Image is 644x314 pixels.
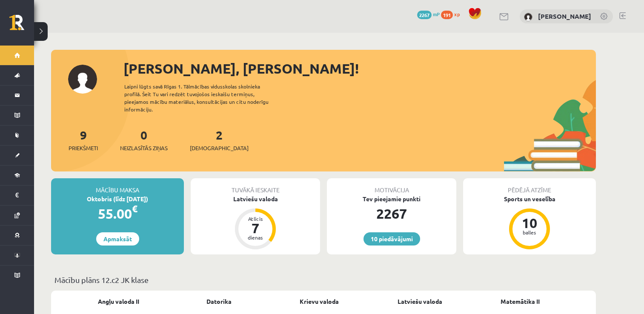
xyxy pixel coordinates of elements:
[9,15,34,36] a: Rīgas 1. Tālmācības vidusskola
[98,297,139,306] a: Angļu valoda II
[441,11,453,19] span: 191
[123,58,596,79] div: [PERSON_NAME], [PERSON_NAME]!
[190,127,249,152] a: 2[DEMOGRAPHIC_DATA]
[463,194,596,203] div: Sports un veselība
[517,216,542,230] div: 10
[120,127,168,152] a: 0Neizlasītās ziņas
[327,194,456,203] div: Tev pieejamie punkti
[454,11,460,17] span: xp
[96,232,139,245] a: Apmaksāt
[191,194,320,203] div: Latviešu valoda
[398,297,442,306] a: Latviešu valoda
[243,221,268,235] div: 7
[364,232,420,245] a: 10 piedāvājumi
[120,144,168,152] span: Neizlasītās ziņas
[517,230,542,235] div: balles
[243,216,268,221] div: Atlicis
[51,203,184,224] div: 55.00
[327,203,456,224] div: 2267
[538,12,591,20] a: [PERSON_NAME]
[191,194,320,251] a: Latviešu valoda Atlicis 7 dienas
[327,178,456,194] div: Motivācija
[191,178,320,194] div: Tuvākā ieskaite
[69,144,98,152] span: Priekšmeti
[463,194,596,251] a: Sports un veselība 10 balles
[190,144,249,152] span: [DEMOGRAPHIC_DATA]
[243,235,268,240] div: dienas
[441,11,464,17] a: 191 xp
[124,83,283,113] div: Laipni lūgts savā Rīgas 1. Tālmācības vidusskolas skolnieka profilā. Šeit Tu vari redzēt tuvojošo...
[54,274,592,285] p: Mācību plāns 12.c2 JK klase
[51,194,184,203] div: Oktobris (līdz [DATE])
[433,11,440,17] span: mP
[300,297,339,306] a: Krievu valoda
[69,127,98,152] a: 9Priekšmeti
[417,11,432,19] span: 2267
[51,178,184,194] div: Mācību maksa
[132,203,137,215] span: €
[417,11,440,17] a: 2267 mP
[206,297,232,306] a: Datorika
[501,297,540,306] a: Matemātika II
[463,178,596,194] div: Pēdējā atzīme
[524,13,532,21] img: Linda Zemīte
